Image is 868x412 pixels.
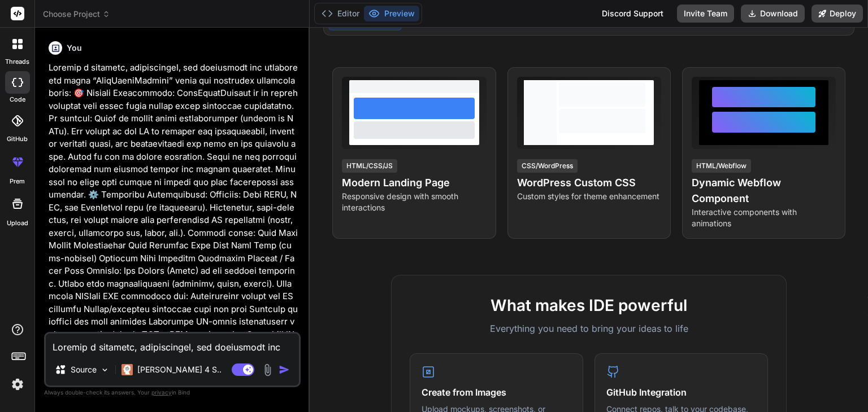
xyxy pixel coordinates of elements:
img: attachment [261,363,274,376]
p: Responsive design with smooth interactions [342,191,486,213]
img: Pick Models [100,365,110,375]
label: code [10,95,25,104]
button: Deploy [811,5,863,23]
h4: WordPress Custom CSS [517,175,661,191]
label: Upload [7,218,28,228]
div: CSS/WordPress [517,159,578,173]
label: GitHub [7,134,28,144]
img: settings [8,375,27,394]
h4: Modern Landing Page [342,175,486,191]
img: icon [279,364,290,375]
h4: Dynamic Webflow Component [692,175,836,207]
label: prem [10,177,25,186]
button: Preview [364,6,419,21]
div: Discord Support [595,5,670,23]
label: threads [5,57,29,67]
h4: GitHub Integration [606,385,756,399]
p: Source [71,364,97,375]
p: Always double-check its answers. Your in Bind [44,387,301,398]
h6: You [67,42,82,54]
h4: Create from Images [422,385,571,399]
span: Choose Project [43,8,110,20]
img: Claude 4 Sonnet [121,364,133,375]
span: privacy [151,389,172,396]
p: Interactive components with animations [692,207,836,229]
button: Editor [317,6,364,21]
button: Invite Team [677,5,734,23]
h2: What makes IDE powerful [410,293,768,317]
button: Download [741,5,805,23]
p: [PERSON_NAME] 4 S.. [137,364,222,375]
p: Custom styles for theme enhancement [517,191,661,202]
div: HTML/Webflow [692,159,751,173]
div: HTML/CSS/JS [342,159,397,173]
p: Everything you need to bring your ideas to life [410,322,768,335]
